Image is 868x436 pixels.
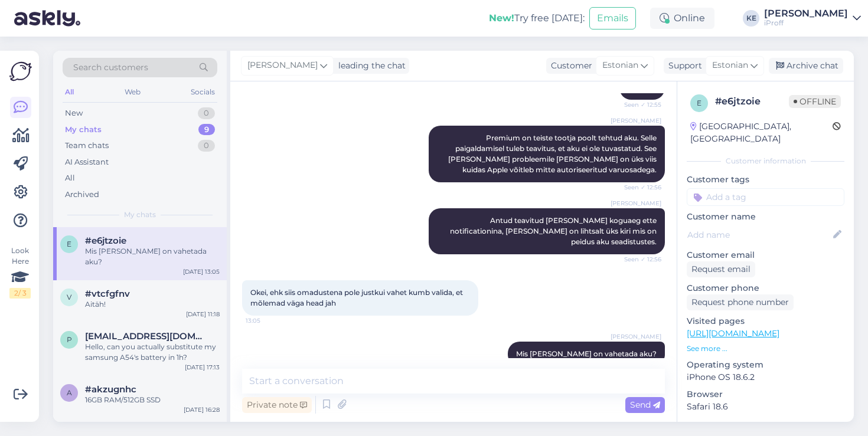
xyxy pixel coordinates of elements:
[63,84,76,100] div: All
[650,8,714,29] div: Online
[687,228,831,241] input: Add name
[65,189,99,201] div: Archived
[198,140,215,152] div: 0
[450,216,658,246] span: Antud teavitud [PERSON_NAME] koguaeg ette notificationina, [PERSON_NAME] on lihtsalt üks kiri mis...
[448,133,658,174] span: Premium on teiste tootja poolt tehtud aku. Selle paigaldamisel tuleb teavitus, et aku ei ole tuva...
[85,246,220,267] div: Mis [PERSON_NAME] on vahetada aku?
[183,267,220,276] div: [DATE] 13:05
[122,84,143,100] div: Web
[186,310,220,319] div: [DATE] 11:18
[489,12,514,24] b: New!
[247,59,318,72] span: [PERSON_NAME]
[611,199,661,208] span: [PERSON_NAME]
[764,18,848,28] div: iProff
[687,249,844,261] p: Customer email
[198,107,215,119] div: 0
[188,84,217,100] div: Socials
[712,59,748,72] span: Estonian
[617,183,661,192] span: Seen ✓ 12:56
[617,255,661,264] span: Seen ✓ 12:56
[9,288,31,299] div: 2 / 3
[602,59,638,72] span: Estonian
[67,293,71,301] span: v
[687,211,844,223] p: Customer name
[85,384,136,395] span: #akzugnhc
[687,401,844,413] p: Safari 18.6
[687,343,844,354] p: See more ...
[489,11,585,25] div: Try free [DATE]:
[67,240,71,248] span: e
[185,363,220,372] div: [DATE] 17:13
[85,331,208,342] span: pietro.ori22@gmail.com
[687,188,844,206] input: Add a tag
[687,315,844,327] p: Visited pages
[664,60,702,72] div: Support
[65,140,109,152] div: Team chats
[9,245,31,299] div: Look Here
[242,397,312,413] div: Private note
[611,116,661,125] span: [PERSON_NAME]
[764,9,861,28] a: [PERSON_NAME]iProff
[789,95,841,108] span: Offline
[697,99,701,107] span: e
[85,235,126,246] span: #e6jtzoie
[687,328,779,339] a: [URL][DOMAIN_NAME]
[715,94,789,109] div: # e6jtzoie
[743,10,759,27] div: KE
[690,120,833,145] div: [GEOGRAPHIC_DATA], [GEOGRAPHIC_DATA]
[67,388,72,397] span: a
[65,107,83,119] div: New
[85,289,130,299] span: #vtcfgfnv
[687,156,844,166] div: Customer information
[85,342,220,363] div: Hello, can you actually substitute my samsung A54's battery in 1h?
[124,209,156,220] span: My chats
[687,388,844,401] p: Browser
[589,7,636,29] button: Emails
[687,359,844,371] p: Operating system
[9,60,32,83] img: Askly Logo
[630,399,660,410] span: Send
[67,335,72,344] span: p
[250,288,465,307] span: Okei, ehk siis omadustena pole justkui vahet kumb valida, et mõlemad väga head jah
[85,299,220,310] div: Aitäh!
[687,371,844,383] p: iPhone OS 18.6.2
[85,395,220,405] div: 16GB RAM/512GB SSD
[546,60,592,72] div: Customer
[65,172,75,184] div: All
[769,58,843,74] div: Archive chat
[198,124,215,136] div: 9
[516,349,657,358] span: Mis [PERSON_NAME] on vahetada aku?
[687,173,844,186] p: Customer tags
[617,100,661,109] span: Seen ✓ 12:55
[687,261,755,277] div: Request email
[246,316,290,325] span: 13:05
[611,332,661,341] span: [PERSON_NAME]
[687,282,844,294] p: Customer phone
[65,156,109,168] div: AI Assistant
[184,405,220,414] div: [DATE] 16:28
[764,9,848,18] div: [PERSON_NAME]
[65,124,102,136] div: My chats
[334,60,406,72] div: leading the chat
[687,294,794,310] div: Request phone number
[73,61,148,74] span: Search customers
